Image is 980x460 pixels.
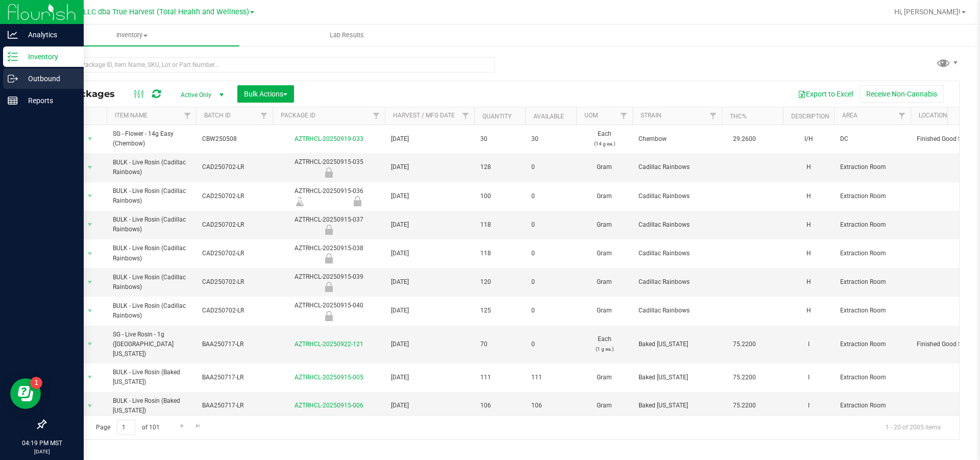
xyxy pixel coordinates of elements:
[271,244,386,263] div: AZTRHCL-20250915-038
[840,306,904,316] span: Extraction Room
[45,57,495,72] input: Search Package ID, Item Name, SKU, Lot or Part Number...
[5,448,79,455] p: [DATE]
[639,401,716,410] span: Baked [US_STATE]
[84,304,96,318] span: select
[18,94,79,107] p: Reports
[639,340,716,349] span: Baked [US_STATE]
[271,272,386,292] div: AZTRHCL-20250915-039
[113,273,190,292] span: BULK - Live Rosin (Cadillac Rainbows)
[789,248,828,259] div: H
[582,139,626,149] p: (14 g ea.)
[791,113,829,120] a: Description
[894,107,911,125] a: Filter
[531,191,570,201] span: 0
[18,51,79,63] p: Inventory
[840,220,904,230] span: Extraction Room
[728,398,761,413] span: 75.2200
[480,306,519,316] span: 125
[202,340,266,349] span: BAA250717-LR
[840,277,904,287] span: Extraction Room
[30,8,249,16] span: DXR FINANCE 4 LLC dba True Harvest (Total Health and Wellness)
[24,25,239,46] a: Inventory
[639,249,716,258] span: Cadillac Rainbows
[295,402,363,409] a: AZTRHCL-20250915-006
[237,85,294,103] button: Bulk Actions
[271,282,386,292] div: Out for Testing
[202,162,266,172] span: CAD250702-LR
[295,341,363,348] a: AZTRHCL-20250922-121
[204,112,231,119] a: Batch ID
[639,162,716,172] span: Cadillac Rainbows
[84,132,96,146] span: select
[8,52,18,62] inline-svg: Inventory
[368,107,385,125] a: Filter
[202,306,266,316] span: CAD250702-LR
[791,85,860,103] button: Export to Excel
[271,225,386,235] div: Out for Testing
[894,8,961,16] span: Hi, [PERSON_NAME]!
[480,134,519,144] span: 30
[30,377,42,389] iframe: Resource center unread badge
[531,249,570,258] span: 0
[202,134,266,144] span: CBW250508
[641,112,661,119] a: Strain
[789,161,828,173] div: H
[840,401,904,410] span: Extraction Room
[391,401,468,410] span: [DATE]
[480,373,519,382] span: 111
[24,31,239,40] span: Inventory
[202,249,266,258] span: CAD250702-LR
[244,90,287,98] span: Bulk Actions
[113,301,190,321] span: BULK - Live Rosin (Cadillac Rainbows)
[391,306,468,316] span: [DATE]
[113,215,190,234] span: BULK - Live Rosin (Cadillac Rainbows)
[316,31,378,40] span: Lab Results
[582,401,626,410] span: Gram
[482,113,511,120] a: Quantity
[113,330,190,359] span: SG - Live Rosin - 1g ([GEOGRAPHIC_DATA] [US_STATE])
[705,107,722,125] a: Filter
[113,129,190,149] span: SG - Flower - 14g Easy (Chembow)
[393,112,455,119] a: Harvest / Mfg Date
[8,95,18,106] inline-svg: Reports
[480,277,519,287] span: 120
[840,134,904,144] span: DC
[113,396,190,416] span: BULK - Live Rosin (Baked [US_STATE])
[84,217,96,232] span: select
[582,220,626,230] span: Gram
[639,373,716,382] span: Baked [US_STATE]
[117,420,135,435] input: 1
[639,306,716,316] span: Cadillac Rainbows
[329,196,386,206] div: Out for Testing
[84,247,96,261] span: select
[295,135,363,142] a: AZTRHCL-20250919-033
[531,220,570,230] span: 0
[84,275,96,289] span: select
[84,160,96,175] span: select
[84,189,96,203] span: select
[271,253,386,263] div: Out for Testing
[179,107,196,125] a: Filter
[8,30,18,40] inline-svg: Analytics
[281,112,315,119] a: Package ID
[391,340,468,349] span: [DATE]
[480,162,519,172] span: 128
[639,220,716,230] span: Cadillac Rainbows
[202,373,266,382] span: BAA250717-LR
[616,107,632,125] a: Filter
[391,220,468,230] span: [DATE]
[840,249,904,258] span: Extraction Room
[113,186,190,206] span: BULK - Live Rosin (Cadillac Rainbows)
[582,249,626,258] span: Gram
[531,401,570,410] span: 106
[271,215,386,235] div: AZTRHCL-20250915-037
[5,439,79,448] p: 04:19 PM MST
[728,132,761,147] span: 29.2600
[480,220,519,230] span: 118
[789,133,828,145] div: I/H
[480,340,519,349] span: 70
[531,373,570,382] span: 111
[840,162,904,172] span: Extraction Room
[789,305,828,317] div: H
[202,191,266,201] span: CAD250702-LR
